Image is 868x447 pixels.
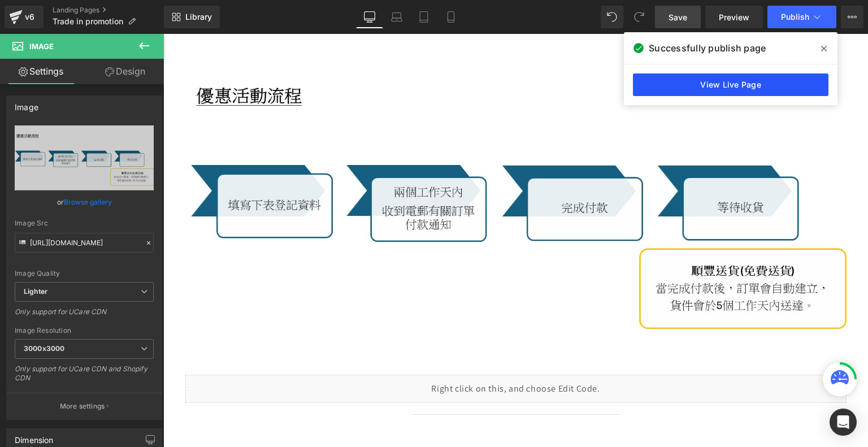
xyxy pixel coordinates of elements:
a: Desktop [356,6,383,28]
div: Dimension [15,429,54,445]
span: Image [29,42,54,51]
button: Redo [628,6,650,28]
div: Image Resolution [15,327,154,335]
div: Image Src [15,219,154,227]
a: Design [84,59,166,84]
div: v6 [23,10,37,24]
span: Library [185,12,212,22]
a: Laptop [383,6,410,28]
a: Tablet [410,6,437,28]
a: Browse gallery [64,192,112,212]
a: v6 [5,6,44,28]
button: More [841,6,863,28]
div: Open Intercom Messenger [830,409,857,436]
div: Image [15,96,38,112]
div: Only support for UCare CDN [15,307,154,324]
a: New Library [164,6,220,28]
span: Publish [781,12,809,21]
button: More settings [7,393,162,419]
button: Undo [601,6,623,28]
span: Save [669,11,687,23]
div: or [15,196,154,208]
span: Trade in promotion [53,17,123,26]
span: Successfully publish page [649,41,766,55]
span: Preview [719,11,749,23]
div: Image Quality [15,270,154,277]
a: View Live Page [633,73,828,96]
a: Preview [705,6,763,28]
b: 3000x3000 [24,344,64,353]
div: Only support for UCare CDN and Shopify CDN [15,364,154,390]
input: Link [15,233,154,253]
a: Landing Pages [53,6,164,15]
p: More settings [60,401,105,411]
b: Lighter [24,287,47,296]
button: Publish [767,6,836,28]
a: Mobile [437,6,465,28]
